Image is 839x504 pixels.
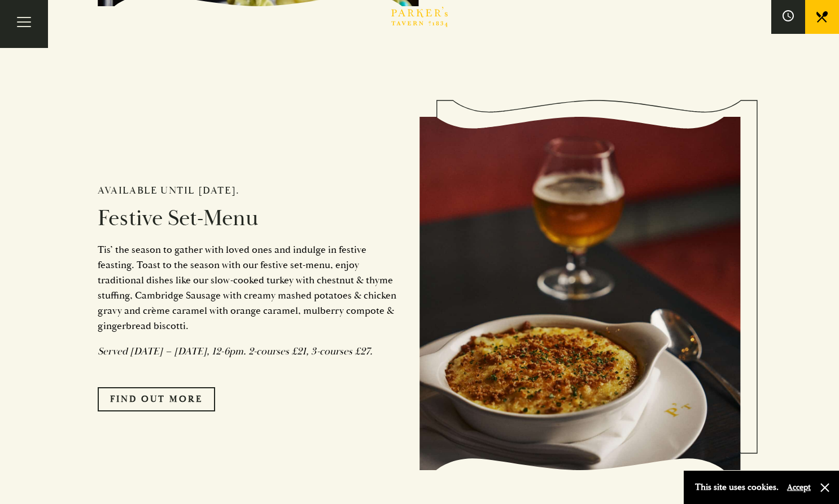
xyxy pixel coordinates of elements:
a: FIND OUT MORE [98,387,215,411]
h2: Festive Set-Menu [98,205,403,232]
h2: Available until [DATE]. [98,185,403,197]
em: Served [DATE] – [DATE], 12-6pm. 2-courses £21, 3-courses £27. [98,345,373,358]
p: Tis’ the season to gather with loved ones and indulge in festive feasting. Toast to the season wi... [98,242,403,334]
button: Accept [787,482,811,493]
button: Close and accept [819,482,831,493]
p: This site uses cookies. [695,479,779,496]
